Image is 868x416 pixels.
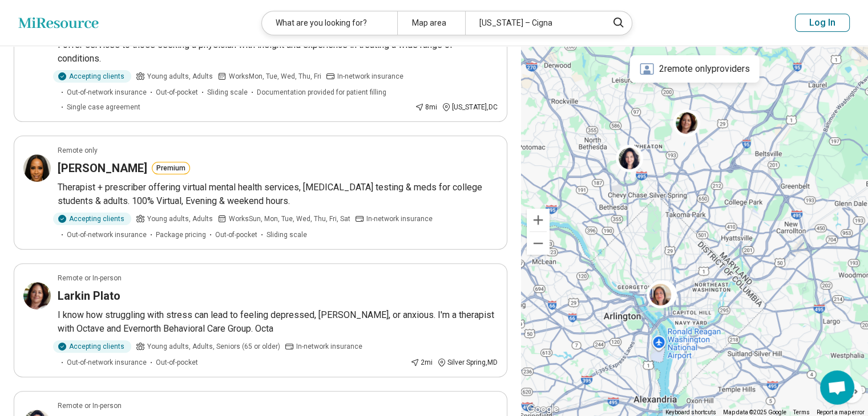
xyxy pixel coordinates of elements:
[156,357,198,368] span: Out-of-pocket
[58,160,147,176] h3: [PERSON_NAME]
[147,71,213,81] span: Young adults, Adults
[58,38,498,66] p: I offer services to those seeking a physician with insight and experience in treating a wide rang...
[58,273,122,283] p: Remote or In-person
[67,357,147,368] span: Out-of-network insurance
[53,340,131,353] div: Accepting clients
[147,214,213,224] span: Young adults, Adults
[723,409,786,415] span: Map data ©2025 Google
[465,11,600,35] div: [US_STATE] – Cigna
[793,409,810,415] a: Terms (opens in new tab)
[53,70,131,83] div: Accepting clients
[257,87,386,97] span: Documentation provided for patient filling
[397,11,465,35] div: Map area
[296,341,362,352] span: In-network insurance
[527,209,550,231] button: Zoom in
[67,102,140,112] span: Single case agreement
[152,162,190,174] button: Premium
[817,409,865,415] a: Report a map error
[58,288,120,304] h3: Larkin Plato
[156,230,206,240] span: Package pricing
[147,341,280,352] span: Young adults, Adults, Seniors (65 or older)
[58,181,498,208] p: Therapist + prescriber offering virtual mental health services, [MEDICAL_DATA] testing & meds for...
[229,214,350,224] span: Works Sun, Mon, Tue, Wed, Thu, Fri, Sat
[215,230,257,240] span: Out-of-pocket
[58,401,122,411] p: Remote or In-person
[820,370,854,405] div: Open chat
[262,11,397,35] div: What are you looking for?
[442,102,498,112] div: [US_STATE] , DC
[58,308,498,336] p: I know how struggling with stress can lead to feeling depressed, [PERSON_NAME], or anxious. I'm a...
[267,230,307,240] span: Sliding scale
[415,102,437,112] div: 8 mi
[337,71,403,81] span: In-network insurance
[53,213,131,225] div: Accepting clients
[156,87,198,97] span: Out-of-pocket
[229,71,321,81] span: Works Mon, Tue, Wed, Thu, Fri
[629,55,759,83] div: 2 remote only providers
[67,230,147,240] span: Out-of-network insurance
[58,145,98,156] p: Remote only
[437,357,498,368] div: Silver Spring , MD
[795,14,850,32] button: Log In
[527,232,550,255] button: Zoom out
[207,87,248,97] span: Sliding scale
[366,214,433,224] span: In-network insurance
[67,87,147,97] span: Out-of-network insurance
[410,357,433,368] div: 2 mi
